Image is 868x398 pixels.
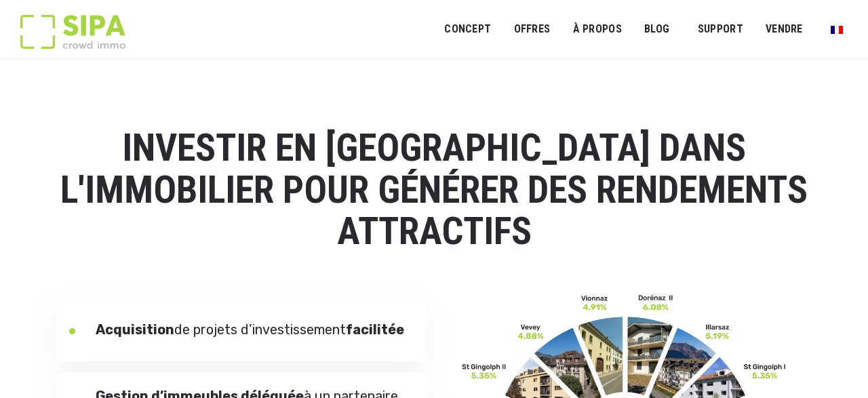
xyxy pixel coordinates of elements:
[96,321,404,338] p: de projets d’investissement
[69,328,75,334] img: Ellipse-dot
[96,321,174,338] b: Acquisition
[564,14,631,45] a: À PROPOS
[831,26,843,34] img: Français
[444,12,848,46] nav: Menu principal
[689,14,752,45] a: SUPPORT
[56,127,812,253] h1: INVESTIR EN [GEOGRAPHIC_DATA] DANS L'IMMOBILIER POUR GÉNÉRER DES RENDEMENTS ATTRACTIFS
[635,14,679,45] a: Blog
[822,16,852,42] a: Passer à
[435,14,500,45] a: Concept
[346,321,404,338] b: facilitée
[757,14,812,45] a: VENDRE
[505,14,559,45] a: OFFRES
[20,15,125,49] img: Logo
